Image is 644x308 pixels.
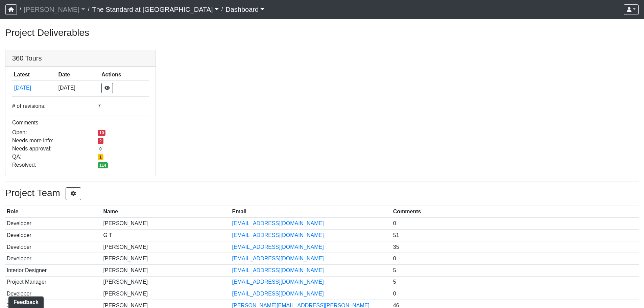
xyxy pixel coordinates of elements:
td: 35 [391,241,639,253]
h3: Project Team [5,187,639,200]
span: / [85,3,92,16]
td: [PERSON_NAME] [102,288,231,300]
a: [EMAIL_ADDRESS][DOMAIN_NAME] [232,291,324,297]
a: The Standard at [GEOGRAPHIC_DATA] [92,3,218,16]
td: [PERSON_NAME] [102,276,231,288]
td: Developer [5,241,102,253]
td: Interior Designer [5,264,102,276]
td: G T [102,230,231,241]
a: [EMAIL_ADDRESS][DOMAIN_NAME] [232,220,324,226]
th: Role [5,206,102,218]
td: 5 [391,276,639,288]
a: [PERSON_NAME] [24,3,85,16]
td: [PERSON_NAME] [102,253,231,265]
a: Dashboard [225,3,264,16]
td: Developer [5,230,102,241]
td: Developer [5,253,102,265]
td: 51 [391,230,639,241]
th: Comments [391,206,639,218]
td: Developer [5,218,102,230]
span: / [219,3,225,16]
h3: Project Deliverables [5,27,639,39]
td: [PERSON_NAME] [102,218,231,230]
td: 5 [391,264,639,276]
td: Project Manager [5,276,102,288]
td: [PERSON_NAME] [102,264,231,276]
th: Name [102,206,231,218]
td: [PERSON_NAME] [102,241,231,253]
a: [EMAIL_ADDRESS][DOMAIN_NAME] [232,256,324,261]
td: Developer [5,288,102,300]
th: Email [231,206,391,218]
span: / [17,3,24,16]
td: 0 [391,288,639,300]
a: [EMAIL_ADDRESS][DOMAIN_NAME] [232,267,324,273]
td: 0 [391,253,639,265]
a: [EMAIL_ADDRESS][DOMAIN_NAME] [232,279,324,285]
a: [EMAIL_ADDRESS][DOMAIN_NAME] [232,244,324,250]
button: [DATE] [14,84,55,92]
a: [EMAIL_ADDRESS][DOMAIN_NAME] [232,232,324,238]
iframe: Ybug feedback widget [5,294,45,308]
td: 0 [391,218,639,230]
td: 3HATES8gWtqzsqyYPwitCq [12,81,57,95]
